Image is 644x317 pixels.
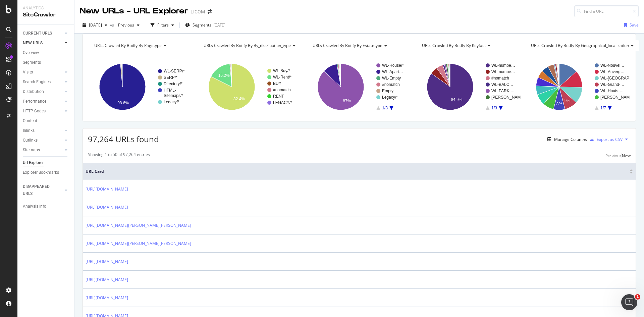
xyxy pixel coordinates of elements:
div: Segments [23,59,41,66]
input: Find a URL [574,5,639,17]
a: [URL][DOMAIN_NAME][PERSON_NAME][PERSON_NAME] [86,241,191,247]
div: Next [622,153,631,159]
text: WL-House/* [382,63,404,68]
text: WL-Hauts-… [600,89,624,93]
text: HTML- [164,88,176,93]
a: NEW URLS [23,40,63,47]
iframe: Intercom live chat [621,294,637,310]
div: Distribution [23,88,44,95]
div: arrow-right-arrow-left [208,9,212,14]
a: Sitemaps [23,147,63,154]
text: Legacy/* [382,95,398,100]
div: LICOM [191,8,205,15]
button: Filters [148,20,177,31]
div: Manage Columns [554,137,587,142]
span: 2025 Aug. 15th [89,22,102,28]
text: #nomatch [491,76,509,81]
button: Next [622,152,631,160]
text: WL-numbe… [491,69,515,74]
svg: A chart. [525,58,630,116]
text: WL-Grand-… [600,82,624,87]
div: Url Explorer [23,159,44,166]
a: Url Explorer [23,159,69,166]
text: Sitemaps/* [164,93,183,98]
a: Explorer Bookmarks [23,169,69,176]
text: RENT [273,94,284,99]
span: URL Card [86,168,628,174]
text: WL-Buy/* [273,68,290,73]
h4: URLs Crawled By Botify By estatetype [311,40,406,51]
h4: URLs Crawled By Botify By pagetype [93,40,188,51]
button: Previous [115,20,142,31]
button: Segments[DATE] [182,20,228,31]
text: WL-PARKI… [491,89,515,93]
button: Export as CSV [587,134,623,145]
div: Search Engines [23,78,51,86]
text: 9% [565,98,571,103]
a: HTTP Codes [23,108,63,115]
button: Previous [605,152,622,160]
div: Content [23,117,37,124]
a: Analysis Info [23,203,69,210]
a: [URL][DOMAIN_NAME][PERSON_NAME][PERSON_NAME] [86,222,191,228]
text: 87% [343,99,351,103]
text: WL-Nouvel… [600,63,624,68]
div: Analysis Info [23,203,46,210]
text: #nomatch [273,88,291,92]
a: [URL][DOMAIN_NAME] [86,295,128,301]
span: 97,264 URLs found [88,134,159,145]
span: Previous [115,22,134,28]
a: Performance [23,98,63,105]
h4: URLs Crawled By Botify By by_distribution_type [202,40,301,51]
span: Segments [193,22,211,28]
div: Outlinks [23,137,38,144]
text: 1/3 [382,106,388,110]
text: 98.6% [117,101,129,105]
a: CURRENT URLS [23,30,63,37]
div: NEW URLS [23,40,43,47]
a: Overview [23,49,69,56]
text: WL-BALC… [491,82,513,87]
h4: URLs Crawled By Botify By keyfact [421,40,516,51]
div: Sitemaps [23,147,40,154]
div: Save [630,22,639,28]
text: Directory/* [164,82,182,86]
a: Outlinks [23,137,63,144]
text: [PERSON_NAME]… [491,95,529,100]
a: Distribution [23,88,63,95]
text: 8% [556,102,562,106]
svg: A chart. [306,58,411,116]
div: Previous [605,153,622,159]
text: [PERSON_NAME]… [600,95,638,100]
a: DISAPPEARED URLS [23,183,63,197]
span: URLs Crawled By Botify By estatetype [313,43,382,48]
a: [URL][DOMAIN_NAME] [86,277,128,283]
div: Showing 1 to 50 of 97,264 entries [88,152,150,160]
text: WL-Apart… [382,69,403,74]
text: WL-numbe… [491,63,515,68]
span: 1 [635,294,640,300]
text: WL-Empty [382,76,401,81]
text: Legacy/* [164,100,179,104]
svg: A chart. [197,58,302,116]
div: [DATE] [213,22,225,28]
a: Inlinks [23,127,63,134]
svg: A chart. [416,58,521,116]
div: CURRENT URLS [23,30,52,37]
div: DISAPPEARED URLS [23,183,57,197]
button: Save [621,20,639,31]
svg: A chart. [88,58,193,116]
text: #nomatch [382,82,400,87]
text: WL-SERP/* [164,69,185,73]
div: Filters [157,22,169,28]
text: Empty [382,89,393,93]
text: 84.9% [451,97,462,102]
div: Explorer Bookmarks [23,169,59,176]
div: Overview [23,49,39,56]
text: 1/3 [491,106,497,110]
text: BUY [273,81,281,86]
